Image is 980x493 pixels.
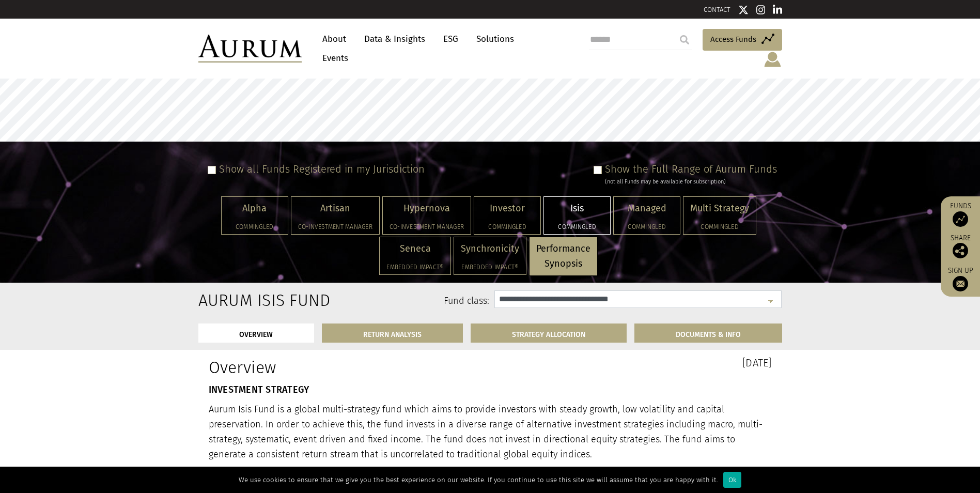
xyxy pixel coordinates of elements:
[551,224,603,230] h5: Commingled
[498,358,772,368] h3: [DATE]
[461,241,519,256] p: Synchronicity
[605,163,777,175] label: Show the Full Range of Aurum Funds
[703,29,782,51] a: Access Funds
[209,358,483,377] h1: Overview
[756,5,766,15] img: Instagram icon
[620,224,673,230] h5: Commingled
[481,201,534,216] p: Investor
[298,224,372,230] h5: Co-investment Manager
[219,163,425,175] label: Show all Funds Registered in my Jurisdiction
[946,266,975,291] a: Sign up
[738,5,749,15] img: Twitter icon
[461,264,519,270] h5: Embedded Impact®
[690,201,749,216] p: Multi Strategy
[953,211,968,227] img: Access Funds
[953,276,968,291] img: Sign up to our newsletter
[690,224,749,230] h5: Commingled
[620,201,673,216] p: Managed
[953,243,968,258] img: Share this post
[471,29,519,49] a: Solutions
[209,384,309,395] strong: INVESTMENT STRATEGY
[298,295,490,308] label: Fund class:
[228,224,281,230] h5: Commingled
[386,264,444,270] h5: Embedded Impact®
[390,224,464,230] h5: Co-investment Manager
[551,201,603,216] p: Isis
[536,241,590,271] p: Performance Synopsis
[209,402,772,461] p: Aurum Isis Fund is a global multi-strategy fund which aims to provide investors with steady growt...
[386,241,444,256] p: Seneca
[674,29,695,50] input: Submit
[198,290,283,310] h2: Aurum Isis Fund
[390,201,464,216] p: Hypernova
[946,235,975,258] div: Share
[228,201,281,216] p: Alpha
[710,33,756,45] span: Access Funds
[322,323,463,343] a: RETURN ANALYSIS
[773,5,782,15] img: Linkedin icon
[481,224,534,230] h5: Commingled
[605,177,777,187] div: (not all Funds may be available for subscription)
[946,202,975,227] a: Funds
[317,29,351,49] a: About
[198,35,302,63] img: Aurum
[317,49,348,68] a: Events
[359,29,430,49] a: Data & Insights
[438,29,463,49] a: ESG
[704,6,730,13] a: CONTACT
[723,472,741,488] div: Ok
[634,323,782,343] a: DOCUMENTS & INFO
[298,201,372,216] p: Artisan
[471,323,627,343] a: STRATEGY ALLOCATION
[763,51,782,68] img: account-icon.svg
